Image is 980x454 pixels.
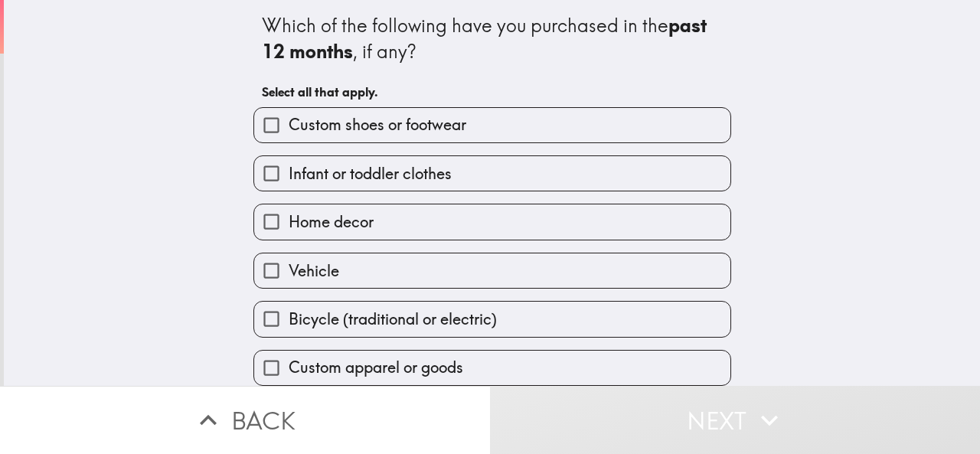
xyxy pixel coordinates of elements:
button: Vehicle [254,253,730,288]
button: Bicycle (traditional or electric) [254,302,730,336]
button: Infant or toddler clothes [254,156,730,191]
button: Next [490,386,980,454]
button: Custom apparel or goods [254,351,730,385]
b: past 12 months [262,14,711,63]
div: Which of the following have you purchased in the , if any? [262,13,723,64]
button: Home decor [254,204,730,239]
span: Custom shoes or footwear [289,114,466,136]
span: Custom apparel or goods [289,357,463,378]
span: Vehicle [289,260,339,282]
h6: Select all that apply. [262,83,723,100]
span: Bicycle (traditional or electric) [289,309,497,330]
span: Home decor [289,211,374,233]
span: Infant or toddler clothes [289,163,452,185]
button: Custom shoes or footwear [254,108,730,142]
